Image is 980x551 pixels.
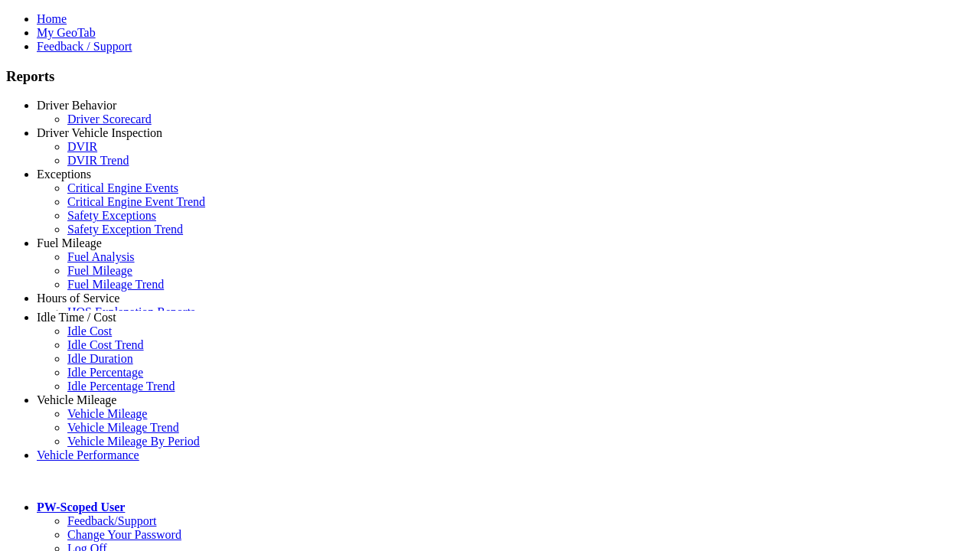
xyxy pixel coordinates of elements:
a: Idle Time / Cost [37,311,116,324]
a: Idle Percentage Trend [67,380,175,393]
a: Idle Percentage [67,366,143,379]
a: Vehicle Mileage By Period [67,435,200,448]
a: Fuel Analysis [67,250,135,263]
a: Change Your Password [67,528,181,541]
a: Idle Cost Trend [67,338,144,351]
a: Idle Duration [67,352,133,365]
a: HOS Explanation Reports [67,305,195,318]
a: PW-Scoped User [37,500,125,514]
a: Idle Cost [67,324,112,337]
a: Home [37,12,67,25]
a: Critical Engine Events [67,181,178,194]
a: Driver Behavior [37,99,116,112]
a: Driver Scorecard [67,112,152,126]
a: My GeoTab [37,26,96,39]
a: Vehicle Mileage Trend [67,421,179,434]
a: Safety Exceptions [67,209,156,222]
a: Safety Exception Trend [67,223,183,236]
a: Fuel Mileage [67,264,132,277]
a: Feedback / Support [37,40,132,53]
a: DVIR [67,140,97,153]
a: Hours of Service [37,292,119,305]
h3: Reports [6,68,974,85]
a: Fuel Mileage Trend [67,278,164,291]
a: Vehicle Mileage [37,393,116,406]
a: Vehicle Performance [37,448,139,461]
a: Vehicle Mileage [67,407,147,420]
a: DVIR Trend [67,154,129,167]
a: Exceptions [37,168,91,181]
a: Fuel Mileage [37,236,102,249]
a: Critical Engine Event Trend [67,195,205,208]
a: Driver Vehicle Inspection [37,126,162,139]
a: Feedback/Support [67,514,156,527]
